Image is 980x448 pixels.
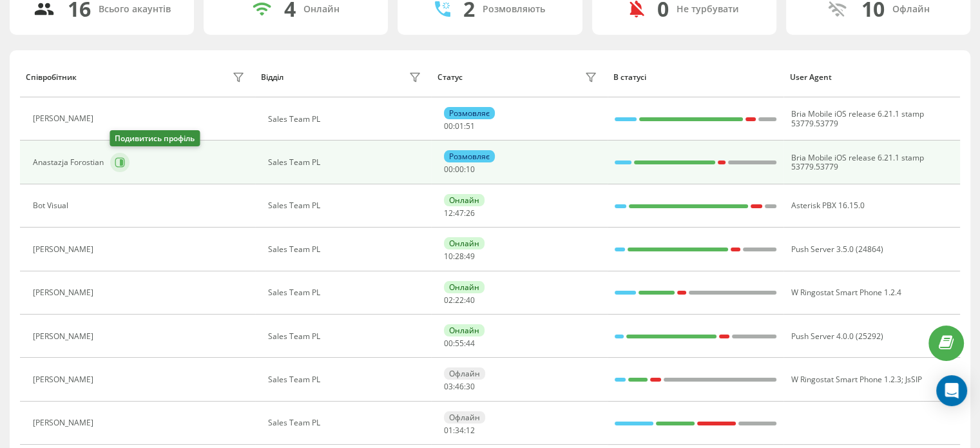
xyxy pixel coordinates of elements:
[99,4,171,15] div: Всього акаунтів
[791,152,923,172] span: Bria Mobile iOS release 6.21.1 stamp 53779.53779
[483,4,545,15] div: Розмовляють
[455,381,464,392] span: 46
[33,114,97,123] div: [PERSON_NAME]
[268,332,425,341] div: Sales Team PL
[613,73,778,82] div: В статусі
[466,251,475,262] span: 49
[444,425,453,436] span: 01
[677,4,739,15] div: Не турбувати
[444,295,453,306] span: 02
[455,425,464,436] span: 34
[455,295,464,306] span: 22
[444,209,475,218] div: : :
[936,375,967,406] div: Open Intercom Messenger
[444,122,475,131] div: : :
[455,121,464,131] span: 01
[444,281,485,293] div: Онлайн
[33,201,72,210] div: Bot Visual
[444,194,485,206] div: Онлайн
[444,165,475,174] div: : :
[268,288,425,297] div: Sales Team PL
[791,108,923,128] span: Bria Mobile iOS release 6.21.1 stamp 53779.53779
[268,115,425,124] div: Sales Team PL
[466,338,475,349] span: 44
[444,107,495,119] div: Розмовляє
[268,201,425,210] div: Sales Team PL
[268,158,425,167] div: Sales Team PL
[33,418,97,427] div: [PERSON_NAME]
[444,324,485,336] div: Онлайн
[444,382,475,391] div: : :
[437,73,463,82] div: Статус
[444,296,475,305] div: : :
[444,338,453,349] span: 00
[444,339,475,348] div: : :
[303,4,340,15] div: Онлайн
[466,164,475,175] span: 10
[455,208,464,219] span: 47
[268,375,425,384] div: Sales Team PL
[905,374,921,385] span: JsSIP
[444,367,485,380] div: Офлайн
[33,375,97,384] div: [PERSON_NAME]
[268,245,425,254] div: Sales Team PL
[261,73,283,82] div: Відділ
[444,381,453,392] span: 03
[268,418,425,427] div: Sales Team PL
[26,73,77,82] div: Співробітник
[466,425,475,436] span: 12
[466,295,475,306] span: 40
[466,121,475,131] span: 51
[790,73,954,82] div: User Agent
[466,208,475,219] span: 26
[455,251,464,262] span: 28
[444,150,495,162] div: Розмовляє
[33,332,97,341] div: [PERSON_NAME]
[33,245,97,254] div: [PERSON_NAME]
[33,158,107,167] div: Anastazja Forostian
[466,381,475,392] span: 30
[444,208,453,219] span: 12
[791,331,883,342] span: Push Server 4.0.0 (25292)
[791,287,901,298] span: W Ringostat Smart Phone 1.2.4
[791,374,901,385] span: W Ringostat Smart Phone 1.2.3
[444,426,475,435] div: : :
[791,244,883,255] span: Push Server 3.5.0 (24864)
[455,164,464,175] span: 00
[444,237,485,249] div: Онлайн
[444,251,453,262] span: 10
[110,130,200,146] div: Подивитись профіль
[444,121,453,131] span: 00
[892,4,929,15] div: Офлайн
[791,200,864,211] span: Asterisk PBX 16.15.0
[33,288,97,297] div: [PERSON_NAME]
[444,252,475,261] div: : :
[444,411,485,424] div: Офлайн
[444,164,453,175] span: 00
[455,338,464,349] span: 55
